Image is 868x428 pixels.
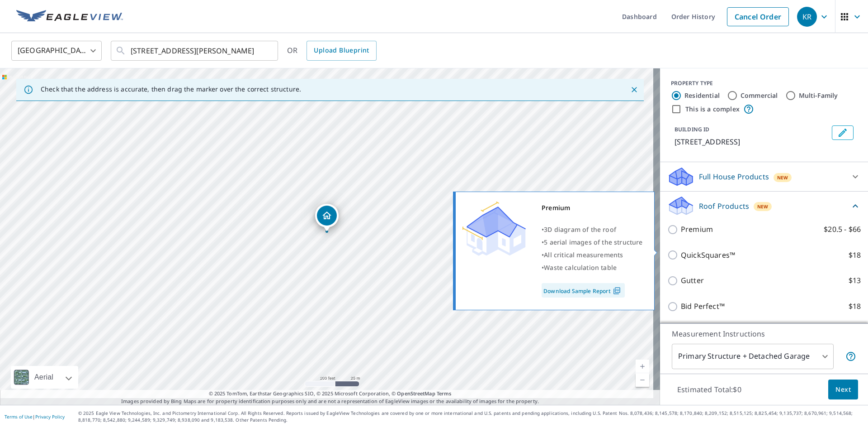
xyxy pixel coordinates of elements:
span: New [777,174,788,181]
span: 5 aerial images of the structure [544,238,642,246]
span: Next [835,384,851,395]
p: Premium [681,224,713,235]
a: Terms of Use [5,414,33,420]
div: • [542,261,643,274]
p: Roof Products [699,201,749,212]
div: Primary Structure + Detached Garage [672,344,834,369]
label: This is a complex [685,105,740,114]
div: Dropped pin, building 1, Residential property, 3806 Fallen Timber Dr Louisville, KY 40241 [315,204,339,232]
p: Bid Perfect™ [681,301,725,312]
label: Multi-Family [799,91,838,100]
img: EV Logo [16,10,123,24]
div: Aerial [11,366,78,389]
p: [STREET_ADDRESS] [675,136,828,147]
p: | [5,414,65,419]
p: Gutter [681,275,704,286]
button: Edit building 1 [832,125,854,140]
a: Current Level 18, Zoom In [636,360,649,373]
div: OR [287,41,377,61]
p: BUILDING ID [675,125,709,133]
span: Upload Blueprint [314,45,369,56]
img: Pdf Icon [611,287,623,295]
a: Current Level 18, Zoom Out [636,373,649,387]
p: © 2025 Eagle View Technologies, Inc. and Pictometry International Corp. All Rights Reserved. Repo... [78,410,863,423]
span: Waste calculation table [544,263,617,272]
p: Estimated Total: $0 [670,380,749,399]
p: Measurement Instructions [672,328,856,339]
div: Premium [542,202,643,214]
p: $18 [849,250,861,261]
p: $18 [849,301,861,312]
p: QuickSquares™ [681,250,735,261]
div: • [542,236,643,249]
span: Your report will include the primary structure and a detached garage if one exists. [845,351,856,362]
p: $20.5 - $66 [824,224,861,235]
div: KR [797,7,817,27]
a: Privacy Policy [35,414,65,420]
p: Full House Products [699,171,769,182]
label: Residential [684,91,720,100]
span: © 2025 TomTom, Earthstar Geographics SIO, © 2025 Microsoft Corporation, © [209,390,452,398]
button: Next [828,380,858,400]
span: New [757,203,769,210]
div: Full House ProductsNew [667,166,861,188]
div: • [542,223,643,236]
span: All critical measurements [544,250,623,259]
label: Commercial [741,91,778,100]
a: Terms [437,390,452,397]
a: Upload Blueprint [307,41,376,61]
div: PROPERTY TYPE [671,79,857,87]
a: Download Sample Report [542,283,625,298]
button: Close [628,84,640,96]
a: Cancel Order [727,7,789,26]
div: Roof ProductsNew [667,195,861,216]
span: 3D diagram of the roof [544,225,616,234]
img: Premium [462,202,526,256]
input: Search by address or latitude-longitude [131,38,259,63]
div: [GEOGRAPHIC_DATA] [11,38,102,63]
div: • [542,249,643,261]
div: Aerial [32,366,56,389]
p: Check that the address is accurate, then drag the marker over the correct structure. [41,85,301,93]
a: OpenStreetMap [397,390,435,397]
p: $13 [849,275,861,286]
